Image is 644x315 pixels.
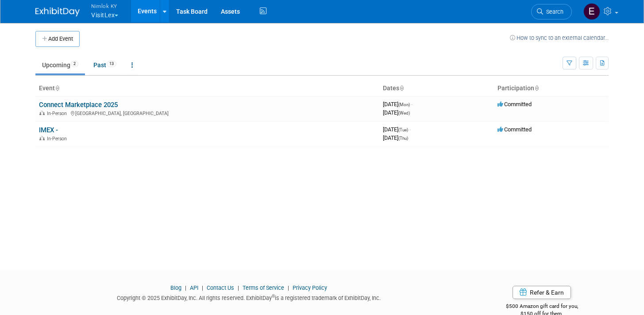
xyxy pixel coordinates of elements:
img: Elizabeth Griffin [583,3,600,20]
span: - [411,101,413,108]
span: | [235,284,241,291]
span: 2 [71,61,78,67]
span: [DATE] [383,101,413,108]
a: Refer & Earn [513,286,571,299]
a: IMEX - [39,126,58,134]
span: Committed [497,126,532,133]
button: Add Event [35,31,80,47]
span: Nimlok KY [91,1,118,11]
span: Search [543,8,563,15]
a: Upcoming2 [35,57,85,73]
div: [GEOGRAPHIC_DATA], [GEOGRAPHIC_DATA] [39,109,376,116]
a: Contact Us [207,284,234,291]
img: In-Person Event [39,136,45,140]
span: [DATE] [383,134,408,141]
a: API [190,284,198,291]
span: (Mon) [398,102,410,107]
span: (Thu) [398,136,408,141]
a: Sort by Participation Type [534,85,539,92]
span: (Wed) [398,111,410,115]
span: (Tue) [398,127,408,132]
span: | [285,284,291,291]
span: | [183,284,189,291]
a: Past13 [87,57,123,73]
a: Search [531,4,572,19]
a: Terms of Service [243,284,284,291]
span: 13 [107,61,116,67]
span: [DATE] [383,126,411,133]
a: How to sync to an external calendar... [510,35,609,41]
span: In-Person [47,136,69,142]
th: Participation [494,81,609,96]
span: Committed [497,101,532,108]
img: In-Person Event [39,111,45,115]
a: Blog [170,284,181,291]
span: [DATE] [383,109,410,116]
a: Sort by Start Date [399,85,404,92]
th: Event [35,81,379,96]
div: Copyright © 2025 ExhibitDay, Inc. All rights reserved. ExhibitDay is a registered trademark of Ex... [35,292,462,302]
th: Dates [379,81,494,96]
img: ExhibitDay [35,8,80,16]
span: In-Person [47,111,69,116]
span: - [409,126,411,133]
a: Connect Marketplace 2025 [39,101,118,109]
sup: ® [272,294,275,299]
a: Sort by Event Name [55,85,59,92]
a: Privacy Policy [293,284,327,291]
span: | [200,284,205,291]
